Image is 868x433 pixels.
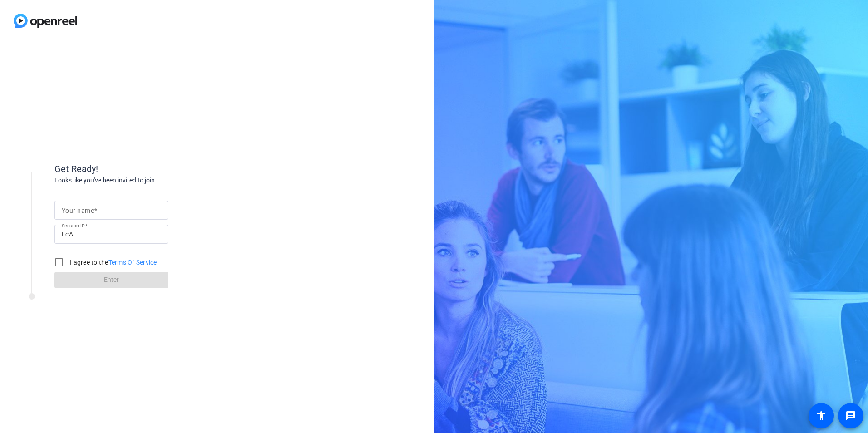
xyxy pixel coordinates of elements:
[62,223,85,228] mat-label: Session ID
[816,410,827,421] mat-icon: accessibility
[62,207,94,214] mat-label: Your name
[845,410,856,421] mat-icon: message
[108,259,157,266] a: Terms Of Service
[54,162,236,176] div: Get Ready!
[54,176,236,185] div: Looks like you've been invited to join
[68,258,157,267] label: I agree to the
